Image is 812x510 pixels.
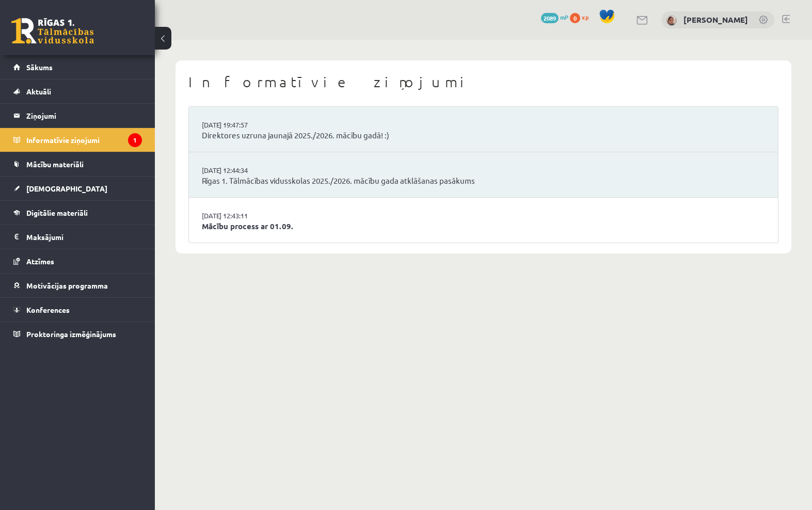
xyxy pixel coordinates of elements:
[26,87,51,96] span: Aktuāli
[570,13,594,21] a: 0 xp
[570,13,580,23] span: 0
[202,175,765,187] a: Rīgas 1. Tālmācības vidusskolas 2025./2026. mācību gada atklāšanas pasākums
[560,13,568,21] span: mP
[202,130,765,141] a: Direktores uzruna jaunajā 2025./2026. mācību gadā! :)
[128,133,142,147] i: 1
[13,298,142,322] a: Konferences
[26,225,142,249] legend: Maksājumi
[13,322,142,346] a: Proktoringa izmēģinājums
[13,177,142,200] a: [DEMOGRAPHIC_DATA]
[666,15,677,26] img: Darja Matvijenko
[13,274,142,297] a: Motivācijas programma
[13,249,142,273] a: Atzīmes
[26,104,142,128] legend: Ziņojumi
[541,13,568,21] a: 2089 mP
[188,73,778,91] h1: Informatīvie ziņojumi
[26,208,88,217] span: Digitālie materiāli
[13,104,142,128] a: Ziņojumi
[26,128,142,152] legend: Informatīvie ziņojumi
[13,201,142,225] a: Digitālie materiāli
[26,184,107,193] span: [DEMOGRAPHIC_DATA]
[202,120,279,130] a: [DATE] 19:47:57
[13,128,142,152] a: Informatīvie ziņojumi1
[683,14,748,25] a: [PERSON_NAME]
[202,211,279,221] a: [DATE] 12:43:11
[11,18,94,44] a: Rīgas 1. Tālmācības vidusskola
[13,55,142,79] a: Sākums
[26,257,54,266] span: Atzīmes
[26,62,53,72] span: Sākums
[13,152,142,176] a: Mācību materiāli
[26,305,70,314] span: Konferences
[541,13,559,23] span: 2089
[202,220,765,232] a: Mācību process ar 01.09.
[26,329,116,339] span: Proktoringa izmēģinājums
[13,225,142,249] a: Maksājumi
[26,160,84,169] span: Mācību materiāli
[13,79,142,103] a: Aktuāli
[202,165,279,176] a: [DATE] 12:44:34
[582,13,588,21] span: xp
[26,281,108,290] span: Motivācijas programma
